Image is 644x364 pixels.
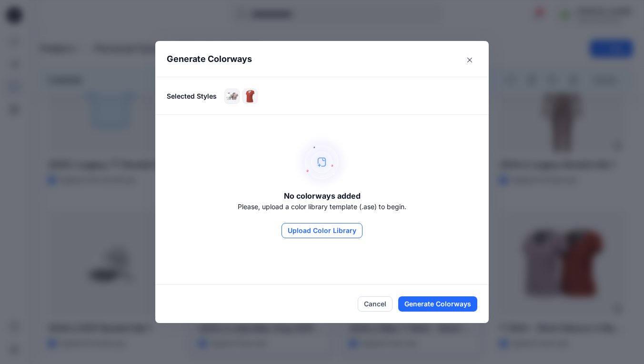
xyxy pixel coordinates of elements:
button: Close [462,52,477,68]
img: empty-state-image.svg [294,134,350,190]
p: Please, upload a color library template (.ase) to begin. [238,202,406,212]
p: Selected Styles [167,91,217,101]
h5: No colorways added [284,190,361,202]
img: 2025.2 Lotta Mac Vray DCP T-shirt_002 [225,89,239,103]
button: Cancel [358,296,392,312]
img: 2025.2 Mac T-Shirt - Short Sleeve V-Neck (1) [243,89,257,103]
header: Generate Colorways [155,41,489,77]
button: Upload Color Library [282,223,362,238]
button: Generate Colorways [398,296,477,312]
